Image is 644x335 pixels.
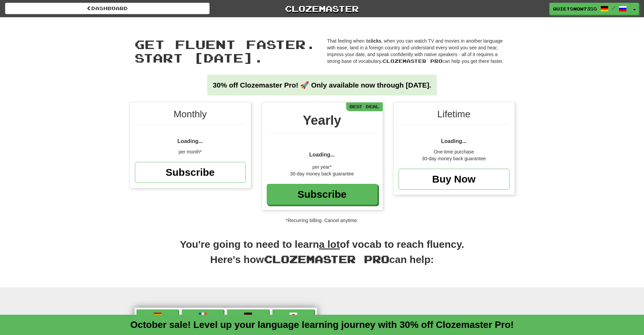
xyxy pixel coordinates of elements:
div: 30-day money back guarantee [399,155,509,162]
div: Best Deal [346,102,383,111]
a: Dashboard [5,3,210,14]
div: Yearly [267,111,378,133]
u: a lot [319,239,340,250]
a: QuietSnow7355 / [549,3,630,15]
a: October sale! Level up your language learning journey with 30% off Clozemaster Pro! [130,319,514,330]
h2: You're going to need to learn of vocab to reach fluency. Here's how can help: [129,237,515,274]
div: Lifetime [399,107,509,125]
div: Monthly [135,107,246,125]
span: Loading... [441,138,467,144]
span: Loading... [309,152,335,158]
strong: clicks [368,38,381,44]
span: Clozemaster Pro [382,58,443,64]
strong: 30% off Clozemaster Pro! 🚀 Only available now through [DATE]. [213,81,431,89]
div: per month* [135,148,246,155]
span: Clozemaster Pro [264,253,389,265]
span: / [612,5,615,10]
span: Loading... [177,138,203,144]
a: Subscribe [267,184,378,205]
a: Buy Now [399,169,509,190]
a: Subscribe [135,162,246,183]
p: That feeling when it , when you can watch TV and movies in another language with ease, land in a ... [327,38,510,65]
div: One-time purchase [399,148,509,155]
div: 30-day money back guarantee [267,170,378,177]
span: Get fluent faster. Start [DATE]. [135,37,316,65]
div: per year* [267,164,378,170]
a: Clozemaster [220,3,424,15]
span: QuietSnow7355 [553,6,597,12]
